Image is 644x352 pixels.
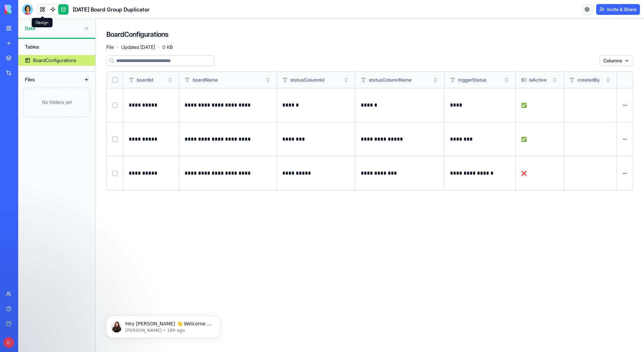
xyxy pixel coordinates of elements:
[264,77,271,83] button: Toggle sort
[96,301,231,349] iframe: Intercom notifications message
[22,74,75,85] div: Files
[369,77,412,83] span: statusColumnName
[290,77,324,83] span: statusColumnId
[24,88,90,117] div: No folders yet
[577,77,600,83] span: createdBy
[18,55,95,66] a: BoardConfigurations
[121,44,155,51] span: Updated [DATE]
[432,77,439,83] button: Toggle sort
[600,55,633,66] button: Columns
[112,137,118,142] button: Select row
[503,77,510,83] button: Toggle sort
[158,42,160,53] span: ·
[521,136,527,142] span: ✅
[162,44,173,51] span: 0 KB
[73,5,150,13] h1: [DATE] Board Group Duplicator
[521,170,527,176] span: ❌
[521,102,527,108] span: ✅
[112,102,118,108] button: Select row
[112,77,118,83] button: Select all
[605,77,611,83] button: Toggle sort
[117,42,119,53] span: ·
[167,77,173,83] button: Toggle sort
[5,5,46,14] img: logo
[106,30,168,39] h4: BoardConfigurations
[529,77,547,83] span: isActive
[193,77,218,83] span: boardName
[343,77,350,83] button: Toggle sort
[112,171,118,176] button: Select row
[551,77,558,83] button: Toggle sort
[25,25,81,32] span: Data
[106,44,114,51] span: File
[596,4,640,15] button: Invite & Share
[33,57,76,64] div: BoardConfigurations
[3,337,14,348] span: IC
[458,77,486,83] span: triggerStatus
[22,41,92,52] div: Tables
[18,88,95,117] a: No folders yet
[137,77,153,83] span: boardId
